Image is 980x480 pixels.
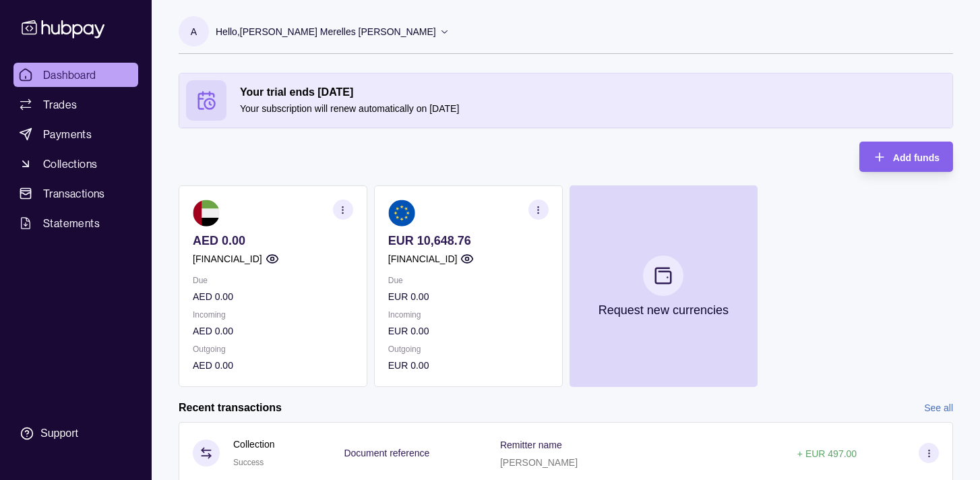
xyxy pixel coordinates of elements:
p: AED 0.00 [193,289,353,304]
h2: Recent transactions [179,400,282,415]
p: Remitter name [500,440,562,450]
a: Support [13,419,138,448]
p: Incoming [388,307,549,322]
button: Request new currencies [570,185,758,387]
p: AED 0.00 [193,358,353,373]
a: Dashboard [13,63,138,87]
p: Due [193,273,353,288]
a: See all [924,400,953,415]
p: Outgoing [193,342,353,357]
a: Collections [13,152,138,176]
span: Transactions [43,185,105,202]
div: Support [40,426,78,441]
p: [FINANCIAL_ID] [193,251,262,266]
p: Outgoing [388,342,549,357]
p: Collection [233,437,274,452]
p: + EUR 497.00 [797,448,857,459]
p: Hello, [PERSON_NAME] Merelles [PERSON_NAME] [216,24,436,39]
h2: Your trial ends [DATE] [240,85,946,100]
p: AED 0.00 [193,233,353,248]
span: Collections [43,156,97,172]
span: Dashboard [43,67,96,83]
a: Trades [13,92,138,117]
span: Add funds [893,152,940,163]
img: eu [388,200,415,227]
p: EUR 0.00 [388,289,549,304]
a: Transactions [13,181,138,206]
a: Statements [13,211,138,235]
p: Due [388,273,549,288]
p: Incoming [193,307,353,322]
p: EUR 10,648.76 [388,233,549,248]
p: Request new currencies [599,303,729,318]
p: A [191,24,197,39]
img: ae [193,200,220,227]
p: EUR 0.00 [388,358,549,373]
span: Statements [43,215,100,231]
p: [FINANCIAL_ID] [388,251,458,266]
p: EUR 0.00 [388,324,549,338]
p: Your subscription will renew automatically on [DATE] [240,101,946,116]
span: Success [233,458,264,467]
p: Document reference [344,448,429,458]
span: Trades [43,96,77,113]
button: Add funds [859,142,953,172]
a: Payments [13,122,138,146]
span: Payments [43,126,92,142]
p: [PERSON_NAME] [500,457,578,468]
p: AED 0.00 [193,324,353,338]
